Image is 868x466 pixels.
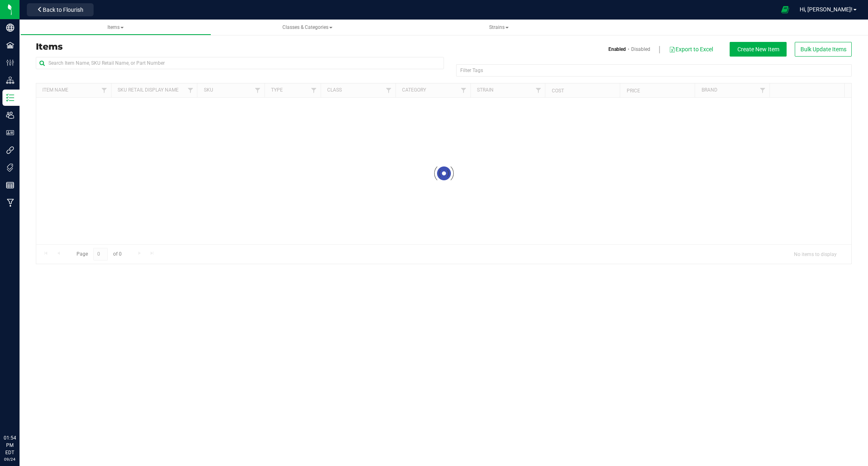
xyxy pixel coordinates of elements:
inline-svg: Company [6,24,14,32]
inline-svg: Tags [6,164,14,172]
span: Hi, [PERSON_NAME]! [800,6,853,13]
inline-svg: Inventory [6,94,14,102]
inline-svg: User Roles [6,129,14,137]
inline-svg: Distribution [6,76,14,84]
a: Disabled [631,46,650,53]
span: Create New Item [737,46,779,53]
span: Strains [489,24,509,30]
button: Create New Item [730,42,787,57]
inline-svg: Users [6,111,14,119]
inline-svg: Integrations [6,146,14,154]
span: Back to Flourish [43,7,83,13]
span: Items [107,24,124,30]
button: Back to Flourish [27,3,94,16]
p: 09/24 [4,456,16,462]
span: Open Ecommerce Menu [776,2,794,18]
button: Export to Excel [669,42,713,56]
span: Bulk Update Items [800,46,846,53]
p: 01:54 PM EDT [4,434,16,456]
h3: Items [36,42,438,52]
button: Bulk Update Items [795,42,852,57]
a: Enabled [608,46,626,53]
span: Classes & Categories [282,24,332,30]
inline-svg: Configuration [6,59,14,67]
inline-svg: Facilities [6,41,14,49]
inline-svg: Manufacturing [6,199,14,207]
inline-svg: Reports [6,181,14,189]
input: Search Item Name, SKU Retail Name, or Part Number [36,57,444,69]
